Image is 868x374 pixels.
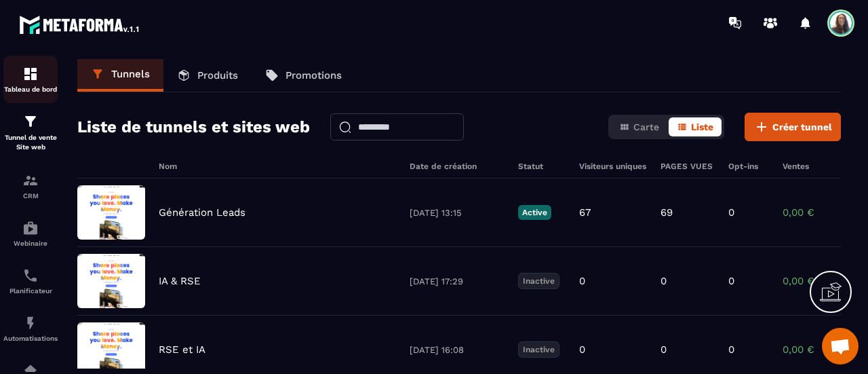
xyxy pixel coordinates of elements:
a: schedulerschedulerPlanificateur [3,257,58,305]
p: 0,00 € [783,275,850,287]
img: automations [22,220,39,236]
h6: Opt-ins [728,162,769,171]
p: Inactive [518,341,559,358]
h6: Statut [518,162,566,171]
h6: Visiteurs uniques [579,162,647,171]
p: Tableau de bord [3,86,58,93]
p: Produits [197,69,238,81]
h6: Ventes [783,162,850,171]
p: [DATE] 17:29 [410,276,505,286]
a: automationsautomationsAutomatisations [3,305,58,352]
h6: Nom [159,162,396,171]
img: image [77,185,145,240]
div: Ouvrir le chat [822,328,859,364]
h2: Liste de tunnels et sites web [77,113,310,141]
p: Planificateur [3,287,58,295]
p: 0 [660,343,667,356]
img: formation [22,172,39,189]
p: 69 [660,206,673,219]
p: Automatisations [3,335,58,342]
p: CRM [3,192,58,200]
h6: PAGES VUES [660,162,715,171]
p: Active [518,205,551,220]
a: automationsautomationsWebinaire [3,210,58,257]
a: formationformationCRM [3,162,58,210]
img: formation [22,66,39,82]
p: 0 [728,275,734,287]
p: [DATE] 16:08 [410,345,505,355]
button: Liste [669,117,722,136]
a: formationformationTableau de bord [3,56,58,103]
span: Carte [633,121,659,132]
h6: Date de création [410,162,505,171]
p: Webinaire [3,240,58,247]
a: Produits [163,59,252,92]
a: Tunnels [77,59,163,92]
a: formationformationTunnel de vente Site web [3,103,58,162]
p: 67 [579,206,591,219]
p: 0 [579,275,585,287]
p: 0 [660,275,667,287]
a: Promotions [252,59,355,92]
p: RSE et IA [159,343,205,356]
p: IA & RSE [159,275,201,287]
span: Liste [691,121,713,132]
button: Carte [611,117,667,136]
img: scheduler [22,267,39,284]
p: 0 [728,206,734,219]
p: 0,00 € [783,206,850,219]
img: automations [22,315,39,331]
img: image [77,254,145,308]
button: Créer tunnel [745,113,841,141]
p: Promotions [285,69,342,81]
p: 0,00 € [783,343,850,356]
span: Créer tunnel [772,120,832,134]
img: formation [22,113,39,130]
img: logo [19,12,141,37]
p: Tunnel de vente Site web [3,133,58,152]
p: Inactive [518,273,559,289]
p: Génération Leads [159,206,245,219]
p: 0 [579,343,585,356]
p: [DATE] 13:15 [410,208,505,218]
p: 0 [728,343,734,356]
p: Tunnels [111,68,150,80]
